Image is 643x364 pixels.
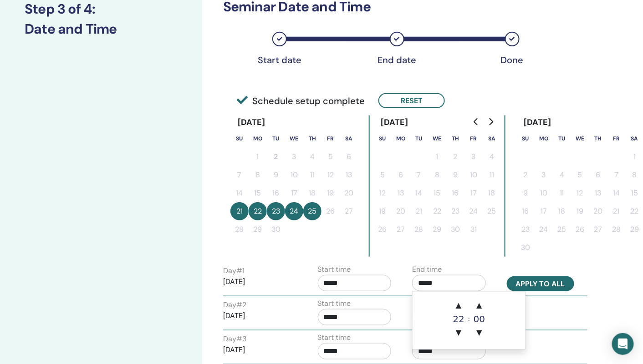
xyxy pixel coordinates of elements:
[321,148,340,166] button: 5
[607,166,626,184] button: 7
[373,115,416,130] div: [DATE]
[230,115,273,130] div: [DATE]
[392,166,410,184] button: 6
[516,202,535,220] button: 16
[267,184,285,202] button: 16
[249,184,267,202] button: 15
[470,314,489,324] div: 00
[553,166,571,184] button: 4
[267,202,285,220] button: 23
[446,220,464,239] button: 30
[470,324,489,342] span: ▼
[464,148,483,166] button: 3
[303,148,321,166] button: 4
[428,130,446,148] th: Wednesday
[535,220,553,239] button: 24
[230,184,249,202] button: 14
[223,276,297,287] p: [DATE]
[446,202,464,220] button: 23
[428,220,446,239] button: 29
[267,220,285,239] button: 30
[607,202,626,220] button: 21
[589,184,607,202] button: 13
[249,166,267,184] button: 8
[378,93,445,108] button: Reset
[230,166,249,184] button: 7
[392,202,410,220] button: 20
[428,202,446,220] button: 22
[607,220,626,239] button: 28
[230,130,249,148] th: Sunday
[412,264,442,275] label: End time
[392,130,410,148] th: Monday
[516,115,559,130] div: [DATE]
[340,184,358,202] button: 20
[607,184,626,202] button: 14
[571,166,589,184] button: 5
[285,202,303,220] button: 24
[553,130,571,148] th: Tuesday
[483,130,501,148] th: Saturday
[607,130,626,148] th: Friday
[553,184,571,202] button: 11
[410,130,428,148] th: Tuesday
[230,202,249,220] button: 21
[449,324,468,342] span: ▼
[428,184,446,202] button: 15
[303,130,321,148] th: Thursday
[285,148,303,166] button: 3
[267,148,285,166] button: 2
[285,130,303,148] th: Wednesday
[392,220,410,239] button: 27
[25,21,175,37] h3: Date and Time
[446,130,464,148] th: Thursday
[321,166,340,184] button: 12
[285,166,303,184] button: 10
[257,55,302,65] div: Start date
[373,220,392,239] button: 26
[449,296,468,314] span: ▲
[373,130,392,148] th: Sunday
[410,202,428,220] button: 21
[516,184,535,202] button: 9
[516,239,535,257] button: 30
[285,184,303,202] button: 17
[321,202,340,220] button: 26
[516,220,535,239] button: 23
[318,264,351,275] label: Start time
[230,220,249,239] button: 28
[483,148,501,166] button: 4
[303,184,321,202] button: 18
[484,113,498,131] button: Go to next month
[340,202,358,220] button: 27
[428,148,446,166] button: 1
[446,166,464,184] button: 9
[373,184,392,202] button: 12
[410,166,428,184] button: 7
[516,166,535,184] button: 2
[223,310,297,321] p: [DATE]
[267,130,285,148] th: Tuesday
[553,202,571,220] button: 18
[449,314,468,324] div: 22
[571,184,589,202] button: 12
[589,220,607,239] button: 27
[469,113,484,131] button: Go to previous month
[516,130,535,148] th: Sunday
[318,298,351,309] label: Start time
[223,334,246,344] label: Day # 3
[464,184,483,202] button: 17
[321,184,340,202] button: 19
[223,265,245,276] label: Day # 1
[464,166,483,184] button: 10
[483,166,501,184] button: 11
[535,130,553,148] th: Monday
[535,184,553,202] button: 10
[490,55,535,65] div: Done
[303,202,321,220] button: 25
[373,166,392,184] button: 5
[223,299,246,310] label: Day # 2
[483,202,501,220] button: 25
[446,184,464,202] button: 16
[553,220,571,239] button: 25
